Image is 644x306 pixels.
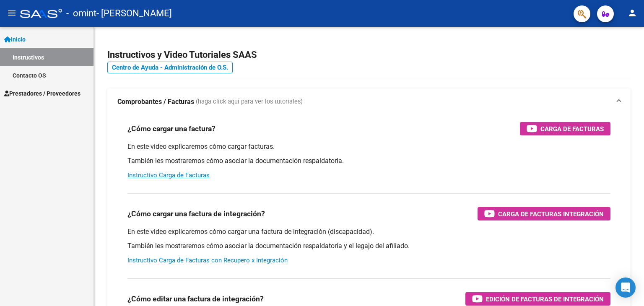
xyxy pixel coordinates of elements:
[7,8,17,18] mat-icon: menu
[117,97,194,106] strong: Comprobantes / Facturas
[498,209,604,219] span: Carga de Facturas Integración
[127,293,264,305] h3: ¿Cómo editar una factura de integración?
[107,88,631,115] mat-expansion-panel-header: Comprobantes / Facturas (haga click aquí para ver los tutoriales)
[4,35,26,44] span: Inicio
[107,47,631,63] h2: Instructivos y Video Tutoriales SAAS
[615,277,636,298] div: Open Intercom Messenger
[127,227,610,236] p: En este video explicaremos cómo cargar una factura de integración (discapacidad).
[486,294,604,304] span: Edición de Facturas de integración
[127,142,610,151] p: En este video explicaremos cómo cargar facturas.
[127,123,216,135] h3: ¿Cómo cargar una factura?
[196,97,303,106] span: (haga click aquí para ver los tutoriales)
[540,124,604,134] span: Carga de Facturas
[627,8,637,18] mat-icon: person
[127,208,265,220] h3: ¿Cómo cargar una factura de integración?
[4,89,80,98] span: Prestadores / Proveedores
[520,122,610,135] button: Carga de Facturas
[127,171,210,179] a: Instructivo Carga de Facturas
[66,4,96,23] span: - omint
[127,257,288,264] a: Instructivo Carga de Facturas con Recupero x Integración
[465,292,610,306] button: Edición de Facturas de integración
[127,241,610,251] p: También les mostraremos cómo asociar la documentación respaldatoria y el legajo del afiliado.
[96,4,172,23] span: - [PERSON_NAME]
[127,156,610,166] p: También les mostraremos cómo asociar la documentación respaldatoria.
[478,207,610,220] button: Carga de Facturas Integración
[107,62,233,73] a: Centro de Ayuda - Administración de O.S.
